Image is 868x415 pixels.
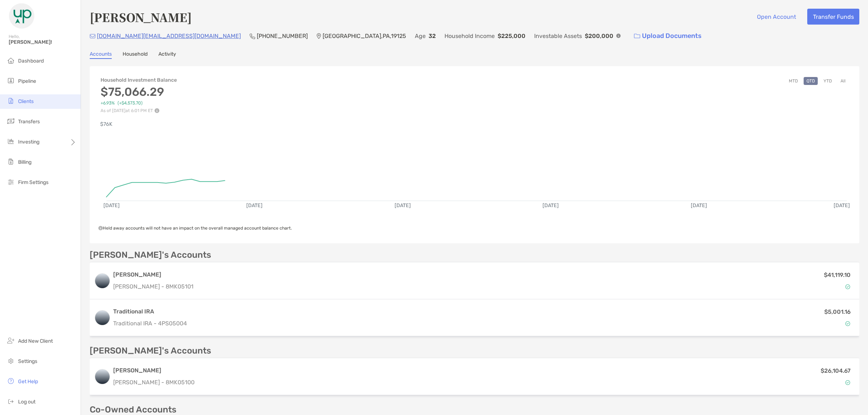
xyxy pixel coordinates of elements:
[807,9,859,25] button: Transfer Funds
[18,399,35,405] span: Log out
[821,77,835,85] button: YTD
[101,108,177,113] p: As of [DATE] at 6:01 PM ET
[18,159,31,165] span: Billing
[18,179,48,185] span: Firm Settings
[98,226,292,231] span: Held away accounts will not have an impact on the overall managed account balance chart.
[845,321,850,326] img: Account Status icon
[18,58,44,64] span: Dashboard
[824,270,851,279] p: $41,119.10
[158,51,176,59] a: Activity
[103,202,120,209] text: [DATE]
[113,378,195,387] p: [PERSON_NAME] - 8MK05100
[257,31,308,40] p: [PHONE_NUMBER]
[751,9,801,25] button: Open Account
[323,31,406,40] p: [GEOGRAPHIC_DATA] , PA , 19125
[7,117,15,125] img: transfers icon
[9,39,76,45] span: [PERSON_NAME]!
[585,31,613,40] p: $200,000
[90,346,211,355] p: [PERSON_NAME]'s Accounts
[90,251,211,260] p: [PERSON_NAME]'s Accounts
[113,282,193,291] p: [PERSON_NAME] - 8MK05101
[498,31,526,40] p: $225,000
[18,98,34,104] span: Clients
[7,56,15,65] img: dashboard icon
[100,121,112,127] text: $76K
[395,202,411,209] text: [DATE]
[154,108,159,113] img: Performance Info
[634,34,640,39] img: button icon
[542,202,559,209] text: [DATE]
[18,78,36,84] span: Pipeline
[113,319,187,328] p: Traditional IRA - 4PS05004
[7,76,15,85] img: pipeline icon
[18,119,40,125] span: Transfers
[7,336,15,345] img: add_new_client icon
[415,31,426,40] p: Age
[7,157,15,166] img: billing icon
[18,358,37,364] span: Settings
[629,28,706,44] a: Upload Documents
[118,100,142,106] span: (+$4,573.70)
[316,33,321,39] img: Location Icon
[821,366,851,375] p: $26,104.67
[113,307,187,316] h3: Traditional IRA
[113,270,193,279] h3: [PERSON_NAME]
[101,100,115,106] span: +6.93%
[97,31,241,40] p: [DOMAIN_NAME][EMAIL_ADDRESS][DOMAIN_NAME]
[9,3,35,29] img: Zoe Logo
[616,34,621,38] img: Info Icon
[834,202,850,209] text: [DATE]
[691,202,707,209] text: [DATE]
[113,366,195,375] h3: [PERSON_NAME]
[7,177,15,186] img: firm-settings icon
[534,31,582,40] p: Investable Assets
[90,9,192,25] h4: [PERSON_NAME]
[101,77,177,83] h4: Household Investment Balance
[95,311,110,325] img: logo account
[90,405,859,414] p: Co-Owned Accounts
[123,51,148,59] a: Household
[95,274,110,288] img: logo account
[101,85,177,99] h3: $75,066.29
[824,307,851,316] p: $5,001.16
[7,137,15,146] img: investing icon
[786,77,801,85] button: MTD
[804,77,818,85] button: QTD
[7,97,15,105] img: clients icon
[7,377,15,385] img: get-help icon
[429,31,436,40] p: 32
[838,77,848,85] button: All
[18,378,38,385] span: Get Help
[7,356,15,365] img: settings icon
[444,31,495,40] p: Household Income
[95,369,110,384] img: logo account
[845,284,850,289] img: Account Status icon
[7,397,15,406] img: logout icon
[845,380,850,385] img: Account Status icon
[90,51,112,59] a: Accounts
[90,34,95,38] img: Email Icon
[250,33,255,39] img: Phone Icon
[18,338,53,344] span: Add New Client
[246,202,263,209] text: [DATE]
[18,139,39,145] span: Investing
